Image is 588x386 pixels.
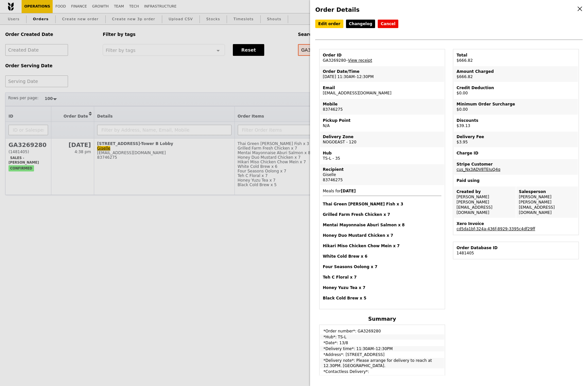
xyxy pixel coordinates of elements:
td: *Address*: [STREET_ADDRESS] [320,352,444,357]
div: Order ID [323,53,441,58]
div: Pickup Point [323,118,441,123]
a: cus_Nx3ADV8TEIuQ4q [457,167,500,172]
td: $39.13 [454,115,578,131]
span: – [346,58,348,63]
div: Total [457,53,575,58]
div: Salesperson [519,189,576,194]
span: Meals for [323,189,441,301]
td: GA3269280 [320,50,444,66]
h4: Honey Yuzu Tea x 7 [323,285,441,290]
h4: Mentai Mayonnaise Aburi Salmon x 8 [323,222,441,228]
h4: Black Cold Brew x 5 [323,296,441,301]
h4: Four Seasons Oolong x 7 [323,264,441,269]
div: Order Date/Time [323,69,441,74]
div: Delivery Zone [323,134,441,139]
b: [DATE] [341,189,356,193]
td: N/A [320,115,444,131]
td: NOGOEAST - 120 [320,132,444,147]
h4: Hikari Miso Chicken Chow Mein x 7 [323,243,441,249]
div: Discounts [457,118,575,123]
div: Order Database ID [457,245,575,250]
td: 1481405 [454,243,578,258]
div: Email [323,85,441,90]
a: View receipt [348,58,372,63]
td: $0.00 [454,99,578,115]
span: Order Details [315,6,359,13]
td: 83746275 [320,99,444,115]
h4: Honey Duo Mustard Chicken x 7 [323,233,441,238]
div: Amount Charged [457,69,575,74]
td: [EMAIL_ADDRESS][DOMAIN_NAME] [320,83,444,98]
h4: Summary [319,316,445,322]
div: Giselle [323,172,441,177]
td: *Customer*: [PERSON_NAME] [320,375,444,383]
div: Stripe Customer [457,162,575,167]
h4: Grilled Farm Fresh Chicken x 7 [323,212,441,217]
div: Xero Invoice [457,221,575,226]
div: Minimum Order Surcharge [457,102,575,107]
div: 83746275 [323,177,441,183]
td: TS-L - 35 [320,148,444,164]
td: *Delivery time*: 11:30AM–12:30PM [320,346,444,351]
td: *Hub*: TS-L [320,334,444,340]
div: Delivery Fee [457,134,575,139]
a: cd5da1bf-324a-436f-8929-3395c4df29ff [457,227,535,231]
td: *Order number*: GA3269280 [320,326,444,334]
a: Edit order [315,20,343,28]
td: $0.00 [454,83,578,98]
td: *Contactless Delivery*: [320,369,444,374]
div: Credit Deduction [457,85,575,90]
div: Charge ID [457,151,575,156]
td: *Date*: 13/8 [320,340,444,346]
h4: White Cold Brew x 6 [323,254,441,259]
td: $3.95 [454,132,578,147]
h4: Thai Green [PERSON_NAME] Fish x 3 [323,201,441,207]
td: [PERSON_NAME] [PERSON_NAME][EMAIL_ADDRESS][DOMAIN_NAME] [516,186,578,218]
div: Recipient [323,167,441,172]
td: $666.82 [454,66,578,82]
a: Changelog [346,20,375,28]
div: Paid using [457,178,575,183]
h4: Teh C Floral x 7 [323,275,441,280]
div: Hub [323,151,441,156]
td: $666.82 [454,50,578,66]
div: Created by [457,189,513,194]
button: Cancel [378,20,398,28]
td: *Delivery note*: Please arrange for delivery to reach at 12.30PM. [GEOGRAPHIC_DATA]. [320,358,444,368]
div: Mobile [323,102,441,107]
td: [PERSON_NAME] [PERSON_NAME][EMAIL_ADDRESS][DOMAIN_NAME] [454,186,516,218]
td: [DATE] 11:30AM–12:30PM [320,66,444,82]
